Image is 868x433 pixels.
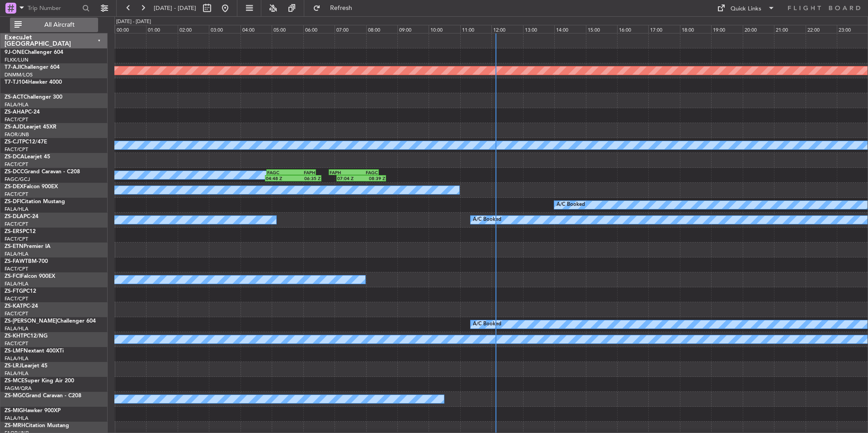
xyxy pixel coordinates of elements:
div: 02:00 [178,25,209,33]
span: ZS-ACT [5,95,24,100]
a: ZS-MCESuper King Air 200 [5,378,74,384]
span: T7-AJI [5,65,21,70]
a: FLKK/LUN [5,57,28,63]
div: 20:00 [743,25,774,33]
input: Trip Number [28,1,80,15]
a: ZS-MGCGrand Caravan - C208 [5,393,81,399]
a: ZS-ACTChallenger 300 [5,95,62,100]
a: FACT/CPT [5,161,28,168]
a: FALA/HLA [5,101,28,108]
span: ZS-DCA [5,154,24,160]
a: ZS-LMFNextant 400XTi [5,348,64,354]
span: ZS-ERS [5,229,23,234]
div: FAPH [291,170,315,175]
a: 9J-ONEChallenger 604 [5,50,63,55]
a: DNMM/LOS [5,71,33,78]
div: 06:35 Z [293,176,320,181]
a: FALA/HLA [5,415,28,422]
a: FACT/CPT [5,266,28,272]
a: FACT/CPT [5,295,28,302]
a: ZS-CJTPC12/47E [5,139,47,145]
span: T7-TJ104 [5,80,28,85]
span: ZS-DEX [5,184,24,190]
div: FAGC [267,170,291,175]
span: ZS-MCE [5,378,24,384]
a: FAGC/GCJ [5,176,30,183]
span: ZS-FCI [5,274,21,279]
a: ZS-MRHCitation Mustang [5,423,69,428]
div: 07:04 Z [337,176,361,181]
div: 10:00 [429,25,460,33]
span: [DATE] - [DATE] [154,4,196,12]
a: ZS-DFICitation Mustang [5,199,65,205]
a: ZS-FTGPC12 [5,289,36,294]
a: FALA/HLA [5,355,28,362]
div: 17:00 [648,25,679,33]
a: FALA/HLA [5,281,28,287]
a: ZS-[PERSON_NAME]Challenger 604 [5,319,96,324]
span: Refresh [322,5,360,11]
a: ZS-DCCGrand Caravan - C208 [5,169,80,175]
div: 03:00 [209,25,240,33]
span: ZS-[PERSON_NAME] [5,319,57,324]
a: ZS-KHTPC12/NG [5,333,47,339]
a: FACT/CPT [5,310,28,317]
div: 04:48 Z [266,176,293,181]
a: FACT/CPT [5,340,28,347]
div: 13:00 [523,25,554,33]
span: ZS-FTG [5,289,23,294]
span: All Aircraft [24,22,95,28]
a: FACT/CPT [5,146,28,153]
a: ZS-FAWTBM-700 [5,259,48,264]
div: 06:00 [303,25,335,33]
span: ZS-KHT [5,333,24,339]
div: 21:00 [774,25,805,33]
a: ZS-DCALearjet 45 [5,154,50,160]
span: ZS-AHA [5,109,25,115]
span: ZS-LMF [5,348,24,354]
span: ZS-DCC [5,169,24,175]
a: ZS-DLAPC-24 [5,214,38,219]
span: 9J-ONE [5,50,24,55]
div: 09:00 [397,25,429,33]
button: All Aircraft [10,18,98,32]
a: ZS-MIGHawker 900XP [5,408,61,414]
div: FAPH [330,170,354,175]
a: T7-TJ104Hawker 4000 [5,80,62,85]
div: 11:00 [460,25,491,33]
div: 18:00 [680,25,711,33]
div: 22:00 [806,25,837,33]
a: FAOR/JNB [5,131,29,138]
div: 05:00 [272,25,303,33]
div: 04:00 [241,25,272,33]
div: 07:00 [335,25,366,33]
a: ZS-FCIFalcon 900EX [5,274,55,279]
a: ZS-AHAPC-24 [5,109,40,115]
div: A/C Booked [473,213,501,227]
span: ZS-LRJ [5,363,22,369]
a: ZS-DEXFalcon 900EX [5,184,58,190]
div: 12:00 [491,25,523,33]
a: ZS-ERSPC12 [5,229,36,234]
div: 00:00 [115,25,146,33]
a: FALA/HLA [5,370,28,377]
span: ZS-MIG [5,408,23,414]
a: ZS-ETNPremier IA [5,244,51,249]
button: Refresh [309,1,363,15]
a: FACT/CPT [5,116,28,123]
span: ZS-CJT [5,139,22,145]
a: FACT/CPT [5,221,28,228]
span: ZS-DLA [5,214,24,219]
div: 16:00 [617,25,648,33]
a: ZS-KATPC-24 [5,304,38,309]
span: ZS-FAW [5,259,25,264]
a: FALA/HLA [5,325,28,332]
span: ZS-KAT [5,304,23,309]
div: 23:00 [837,25,868,33]
a: ZS-AJDLearjet 45XR [5,124,57,130]
button: Quick Links [712,1,779,15]
a: FALA/HLA [5,206,28,213]
a: FAGM/QRA [5,385,32,392]
a: T7-AJIChallenger 604 [5,65,60,70]
div: Quick Links [731,5,761,14]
